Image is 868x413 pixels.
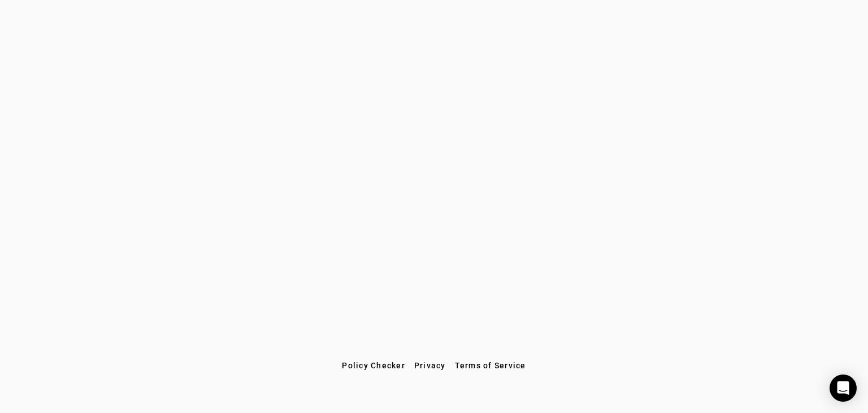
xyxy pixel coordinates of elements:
[342,361,405,370] span: Policy Checker
[450,355,531,376] button: Terms of Service
[455,361,526,370] span: Terms of Service
[414,361,446,370] span: Privacy
[410,355,450,376] button: Privacy
[337,355,410,376] button: Policy Checker
[830,375,857,402] div: Open Intercom Messenger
